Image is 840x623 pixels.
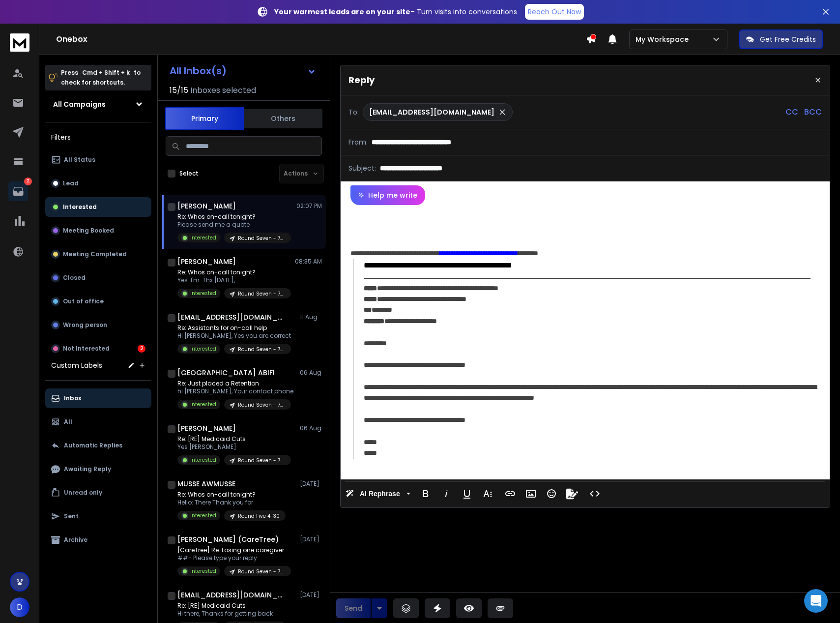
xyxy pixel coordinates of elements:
button: All Status [45,150,151,170]
button: All Campaigns [45,94,151,114]
p: Closed [63,274,86,282]
h1: [EMAIL_ADDRESS][DOMAIN_NAME] [177,590,286,600]
p: ##- Please type your reply [177,554,291,562]
p: Interested [190,567,216,575]
button: AI Rephrase [344,484,412,504]
h3: Custom Labels [51,360,102,370]
h1: All Inbox(s) [170,66,227,76]
p: Interested [190,290,216,297]
p: Re: [RE] Medicaid Cuts [177,435,291,443]
p: Get Free Credits [760,34,816,44]
p: Reach Out Now [528,7,581,17]
p: To: [348,107,359,117]
h1: [GEOGRAPHIC_DATA] ABIFI [177,368,275,378]
button: Archive [45,530,151,550]
button: All [45,412,151,432]
p: [DATE] [300,480,322,488]
p: Re: Whos on-call tonight? [177,268,291,276]
p: Round Seven - 7/17 [238,235,285,242]
p: CC [785,106,798,118]
p: From: [348,137,368,147]
p: Meeting Booked [63,227,114,235]
p: All [64,418,72,426]
a: Reach Out Now [525,4,584,20]
p: Press to check for shortcuts. [61,68,141,88]
button: Awaiting Reply [45,459,151,479]
strong: Your warmest leads are on your site [274,7,410,17]
p: My Workspace [636,34,693,44]
p: Re: Whos on-call tonight? [177,491,286,499]
button: Lead [45,174,151,193]
button: More Text [478,484,497,504]
p: Re: Whos on-call tonight? [177,213,291,221]
button: D [10,597,29,617]
button: Not Interested2 [45,339,151,358]
p: Round Seven - 7/17 [238,290,285,297]
p: Interested [190,234,216,241]
label: Select [179,170,199,178]
span: AI Rephrase [358,490,402,498]
span: Cmd + Shift + k [81,67,131,78]
p: Wrong person [63,321,107,329]
p: Lead [63,179,79,187]
p: Yes. I'm. Thx [DATE], [177,276,291,284]
button: Wrong person [45,315,151,335]
p: Interested [63,203,97,211]
p: Please send me a quote [177,221,291,229]
p: Not Interested [63,345,110,353]
p: Interested [190,456,216,464]
p: Reply [348,73,375,87]
p: Inbox [64,394,81,402]
p: Re: Just placed a Retention [177,380,293,387]
div: Open Intercom Messenger [804,589,828,613]
p: Yes [PERSON_NAME] [177,443,291,451]
p: [EMAIL_ADDRESS][DOMAIN_NAME] [369,107,494,117]
p: Re: Assistants for on-call help [177,324,291,332]
p: – Turn visits into conversations [274,7,517,17]
button: Underline (⌘U) [458,484,476,504]
button: Automatic Replies [45,436,151,455]
button: Italic (⌘I) [437,484,456,504]
p: Hi [PERSON_NAME], Yes you are correct [177,332,291,340]
button: All Inbox(s) [162,61,324,81]
h1: [EMAIL_ADDRESS][DOMAIN_NAME] [177,312,286,322]
p: Out of office [63,297,104,305]
p: Round Seven - 7/17 [238,457,285,464]
button: Out of office [45,292,151,311]
button: Insert Link (⌘K) [501,484,520,504]
h1: [PERSON_NAME] [177,423,236,433]
p: 08:35 AM [295,258,322,266]
p: 11 Aug [300,313,322,321]
button: Meeting Completed [45,244,151,264]
p: hi [PERSON_NAME], Your contact phone [177,387,293,395]
a: 2 [8,181,28,201]
button: Others [244,108,322,129]
p: Round Seven - 7/17 [238,346,285,353]
button: Emoticons [542,484,561,504]
p: BCC [804,106,822,118]
p: Hi there, Thanks for getting back [177,610,286,618]
h3: Filters [45,130,151,144]
h1: [PERSON_NAME] [177,257,236,267]
h3: Inboxes selected [190,85,256,96]
p: Archive [64,536,87,544]
p: Sent [64,512,79,520]
button: Help me write [350,185,425,205]
p: Awaiting Reply [64,465,111,473]
p: 06 Aug [300,369,322,377]
button: Primary [165,107,244,130]
p: All Status [64,156,95,164]
div: 2 [138,345,145,353]
p: 06 Aug [300,424,322,432]
p: Interested [190,401,216,408]
p: Hello: There Thank you for [177,499,286,506]
span: 15 / 15 [170,85,188,96]
img: logo [10,33,29,52]
button: Unread only [45,483,151,503]
button: Inbox [45,388,151,408]
p: Interested [190,512,216,519]
h1: [PERSON_NAME] (CareTree) [177,534,279,544]
h1: MUSSE AWMUSSE [177,479,235,489]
